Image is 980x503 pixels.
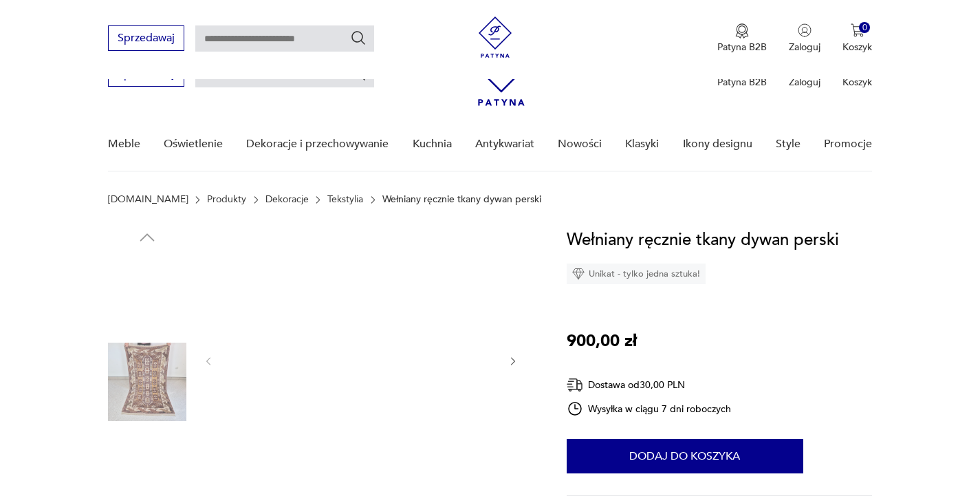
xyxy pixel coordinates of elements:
p: Wełniany ręcznie tkany dywan perski [382,194,541,205]
img: Zdjęcie produktu Wełniany ręcznie tkany dywan perski [228,227,494,493]
a: Sprzedawaj [108,70,184,80]
a: Ikony designu [683,118,752,171]
div: 0 [859,22,871,34]
a: Dekoracje [265,194,309,205]
button: Dodaj do koszyka [567,439,803,473]
div: Wysyłka w ciągu 7 dni roboczych [567,400,732,417]
a: Produkty [207,194,246,205]
img: Ikona medalu [735,23,749,39]
img: Ikona koszyka [851,23,864,37]
p: 900,00 zł [567,328,637,354]
img: Ikonka użytkownika [798,23,812,37]
div: Dostawa od 30,00 PLN [567,376,732,394]
a: Kuchnia [413,118,452,171]
p: Zaloguj [789,76,820,89]
img: Patyna - sklep z meblami i dekoracjami vintage [475,17,516,58]
a: [DOMAIN_NAME] [108,194,188,205]
img: Ikona diamentu [572,268,585,280]
p: Koszyk [842,76,872,89]
p: Koszyk [842,41,872,54]
a: Meble [108,118,140,171]
div: Unikat - tylko jedna sztuka! [567,264,706,284]
button: 0Koszyk [842,23,872,54]
a: Sprzedawaj [108,34,184,44]
button: Patyna B2B [717,23,767,54]
a: Ikona medaluPatyna B2B [717,23,767,54]
h1: Wełniany ręcznie tkany dywan perski [567,227,839,253]
img: Zdjęcie produktu Wełniany ręcznie tkany dywan perski [108,343,186,421]
img: Zdjęcie produktu Wełniany ręcznie tkany dywan perski [108,255,186,333]
p: Patyna B2B [717,41,767,54]
button: Szukaj [350,30,367,46]
a: Dekoracje i przechowywanie [246,118,389,171]
a: Oświetlenie [164,118,223,171]
a: Promocje [824,118,872,171]
p: Zaloguj [789,41,820,54]
img: Ikona dostawy [567,376,583,394]
button: Sprzedawaj [108,25,184,51]
a: Antykwariat [475,118,534,171]
a: Nowości [558,118,602,171]
a: Style [776,118,801,171]
p: Patyna B2B [717,76,767,89]
a: Klasyki [625,118,659,171]
a: Tekstylia [327,194,363,205]
button: Zaloguj [789,23,820,54]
